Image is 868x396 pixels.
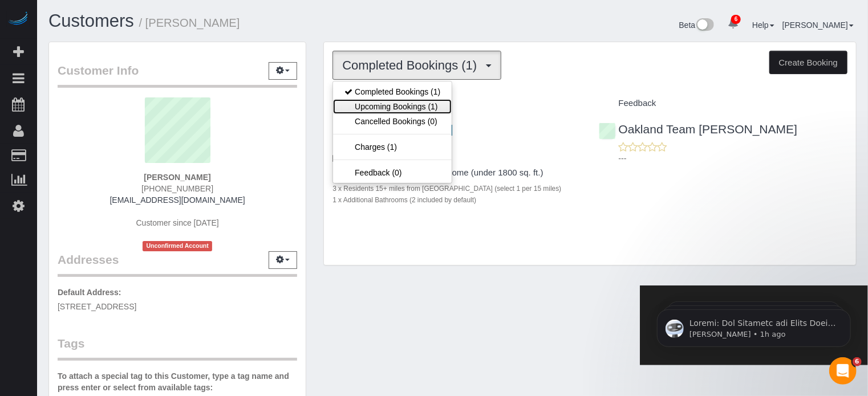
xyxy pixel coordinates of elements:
span: [STREET_ADDRESS] [58,302,136,311]
h4: Feedback [599,99,847,108]
a: Completed Bookings (1) [333,84,452,99]
span: [PHONE_NUMBER] [141,184,213,193]
a: Customers [48,11,134,31]
iframe: Intercom live chat [829,357,857,385]
h4: Service [332,99,581,108]
label: Default Address: [58,287,121,298]
a: Upcoming Bookings (1) [333,99,452,114]
img: New interface [695,18,714,33]
span: 6 [853,357,862,366]
p: One Time Cleaning [332,152,581,164]
button: Create Booking [769,51,847,75]
a: Feedback (0) [333,165,452,180]
span: Completed Bookings (1) [342,58,482,72]
a: Beta [679,21,715,30]
a: Help [752,21,774,30]
legend: Tags [58,335,297,361]
label: To attach a special tag to this Customer, type a tag name and press enter or select from availabl... [58,370,297,393]
img: Automaid Logo [7,11,30,27]
span: Customer since [DATE] [136,218,219,227]
strong: [PERSON_NAME] [144,173,210,182]
p: --- [619,153,847,164]
span: 6 [731,15,741,24]
span: Unconfirmed Account [143,241,212,251]
small: 3 x Residents 15+ miles from [GEOGRAPHIC_DATA] (select 1 per 15 miles) [332,185,561,193]
a: 6 [722,11,744,36]
small: / [PERSON_NAME] [139,17,240,29]
a: [PERSON_NAME] [782,21,854,30]
a: [EMAIL_ADDRESS][DOMAIN_NAME] [110,195,245,205]
iframe: Intercom notifications message [640,285,868,365]
button: Completed Bookings (1) [332,51,501,80]
legend: Customer Info [58,62,297,88]
a: Cancelled Bookings (0) [333,114,452,129]
h4: Le Milieu - 3 Bedroom 2 Bath Home (under 1800 sq. ft.) [332,168,581,178]
a: Oakland Team [PERSON_NAME] [599,123,798,136]
small: 1 x Additional Bathrooms (2 included by default) [332,196,476,204]
a: Charges (1) [333,140,452,154]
